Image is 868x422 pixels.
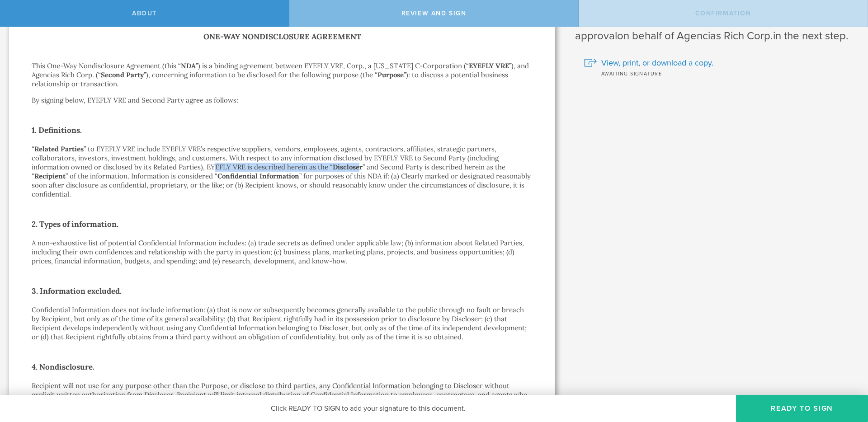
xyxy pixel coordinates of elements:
strong: NDA [181,61,196,70]
h2: 3. Information excluded. [32,284,533,298]
span: About [132,9,157,17]
h2: 4. Nondisclosure. [32,360,533,374]
span: Confirmation [695,9,751,17]
strong: Discloser [333,163,363,171]
h2: 2. Types of information. [32,217,533,231]
span: on behalf of Agencias Rich Corp. [617,29,773,42]
span: Review and sign [401,9,467,17]
strong: Confidential Information [217,172,299,180]
p: By signing below, EYEFLY VRE and Second Party agree as follows: [32,96,533,105]
p: This One-Way Nondisclosure Agreement (this “ ”) is a binding agreement between EYEFLY VRE, Corp.,... [32,61,533,89]
strong: EYEFLY VRE [469,61,509,70]
button: Ready to Sign [736,395,868,422]
strong: Second Party [101,70,144,79]
p: Confidential Information does not include information: (a) that is now or subsequently becomes ge... [32,305,533,342]
div: Awaiting signature [584,69,854,78]
span: View, print, or download a copy. [601,57,713,69]
p: A non-exhaustive list of potential Confidential Information includes: (a) trade secrets as define... [32,239,533,266]
strong: Recipient [34,172,66,180]
p: “ ” to EYEFLY VRE include EYEFLY VRE’s respective suppliers, vendors, employees, agents, contract... [32,145,533,199]
h1: Review this document. When you’re ready, sign your approval in the next step. [575,14,854,43]
strong: Related Parties [34,145,84,153]
h2: 1. Definitions. [32,123,533,137]
h1: One-Way Nondisclosure Agreement [32,30,533,43]
strong: Purpose [377,70,404,79]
